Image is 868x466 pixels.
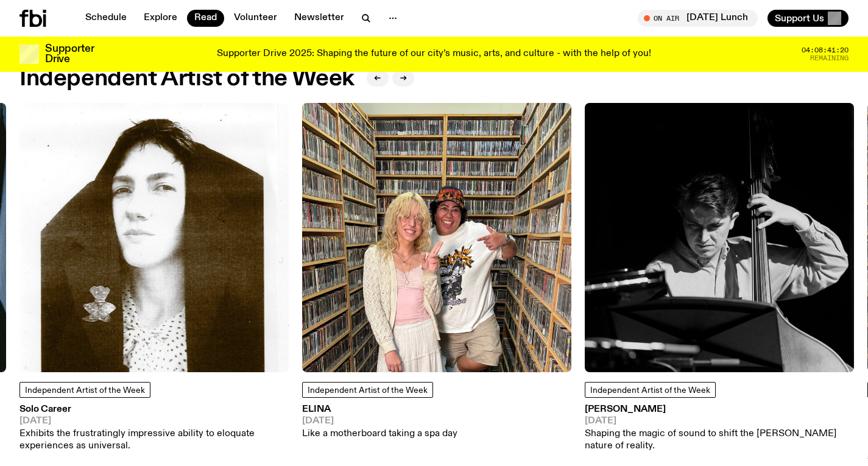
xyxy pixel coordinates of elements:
span: [DATE] [19,417,289,426]
p: Like a motherboard taking a spa day [302,428,457,440]
span: Independent Artist of the Week [308,386,428,395]
img: Black and white photo of musician Jacques Emery playing his double bass reading sheet music. [585,103,854,372]
a: Independent Artist of the Week [585,382,716,398]
a: Read [187,10,224,27]
a: Volunteer [227,10,284,27]
span: Independent Artist of the Week [590,386,710,395]
a: Independent Artist of the Week [302,382,433,398]
p: Shaping the magic of sound to shift the [PERSON_NAME] nature of reality. [585,428,854,451]
span: Remaining [810,55,849,62]
a: Newsletter [287,10,351,27]
button: On Air[DATE] Lunch [638,10,758,27]
a: Solo Career[DATE]Exhibits the frustratingly impressive ability to eloquate experiences as universal. [19,405,289,452]
span: Independent Artist of the Week [25,386,145,395]
h3: Supporter Drive [45,44,94,65]
span: 04:08:41:20 [802,47,849,54]
span: [DATE] [302,417,457,426]
span: [DATE] [585,417,854,426]
h3: ELINA [302,405,457,414]
a: [PERSON_NAME][DATE]Shaping the magic of sound to shift the [PERSON_NAME] nature of reality. [585,405,854,452]
button: Support Us [767,10,849,27]
a: Independent Artist of the Week [19,382,150,398]
h3: Solo Career [19,405,289,414]
a: Explore [136,10,185,27]
h2: Independent Artist of the Week [19,68,355,90]
p: Supporter Drive 2025: Shaping the future of our city’s music, arts, and culture - with the help o... [217,49,651,60]
img: A slightly sepia tinged, black and white portrait of Solo Career. She is looking at the camera wi... [19,103,289,372]
p: Exhibits the frustratingly impressive ability to eloquate experiences as universal. [19,428,289,451]
span: Support Us [775,13,824,24]
h3: [PERSON_NAME] [585,405,854,414]
a: ELINA[DATE]Like a motherboard taking a spa day [302,405,457,440]
a: Schedule [78,10,134,27]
